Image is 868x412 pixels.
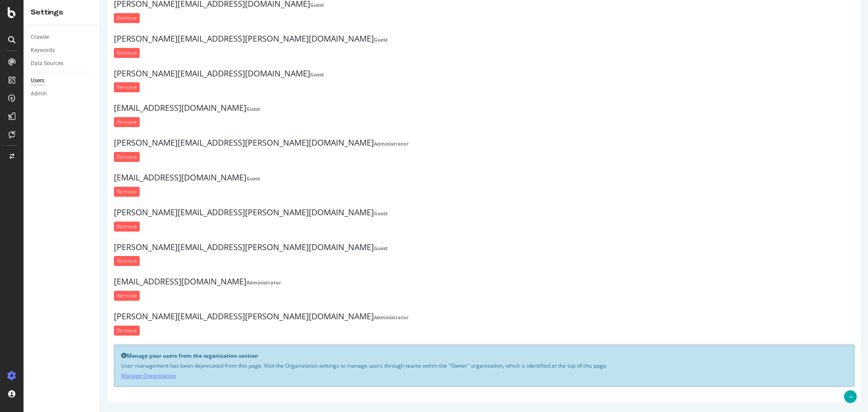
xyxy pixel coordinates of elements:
[14,104,754,113] h4: [EMAIL_ADDRESS][DOMAIN_NAME]
[274,140,308,147] strong: Administrator
[26,352,158,360] b: Manage your users from the organization section
[31,76,94,85] a: Users
[21,362,747,369] p: User management has been deprecated from this page. Visit the Organization settings to manage use...
[210,71,224,78] strong: Guest
[31,59,63,68] div: Data Sources
[274,245,288,251] strong: Guest
[14,291,39,301] input: Remove
[210,1,224,8] strong: Guest
[146,279,181,286] strong: Administrator
[146,175,160,182] strong: Guest
[14,13,39,23] input: Remove
[274,314,308,321] strong: Administrator
[31,59,94,68] a: Data Sources
[31,46,94,55] a: Keywords
[31,89,94,99] a: Admin
[146,105,160,112] strong: Guest
[31,33,49,42] div: Crawler
[31,76,44,85] div: Users
[14,173,754,182] h4: [EMAIL_ADDRESS][DOMAIN_NAME]
[14,326,39,336] input: Remove
[14,34,754,43] h4: [PERSON_NAME][EMAIL_ADDRESS][PERSON_NAME][DOMAIN_NAME]
[14,187,39,197] input: Remove
[31,46,55,55] div: Keywords
[14,48,39,58] input: Remove
[274,36,288,43] strong: Guest
[14,222,39,232] input: Remove
[14,277,754,286] h4: [EMAIL_ADDRESS][DOMAIN_NAME]
[14,312,754,321] h4: [PERSON_NAME][EMAIL_ADDRESS][PERSON_NAME][DOMAIN_NAME]
[14,243,754,252] h4: [PERSON_NAME][EMAIL_ADDRESS][PERSON_NAME][DOMAIN_NAME]
[14,256,39,266] input: Remove
[14,152,39,162] input: Remove
[14,138,754,147] h4: [PERSON_NAME][EMAIL_ADDRESS][PERSON_NAME][DOMAIN_NAME]
[14,82,39,92] input: Remove
[31,89,47,99] div: Admin
[274,210,288,217] strong: Guest
[14,117,39,127] input: Remove
[31,7,93,18] div: Settings
[14,208,754,217] h4: [PERSON_NAME][EMAIL_ADDRESS][PERSON_NAME][DOMAIN_NAME]
[14,69,754,78] h4: [PERSON_NAME][EMAIL_ADDRESS][DOMAIN_NAME]
[31,33,94,42] a: Crawler
[21,372,75,379] a: Manage Organization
